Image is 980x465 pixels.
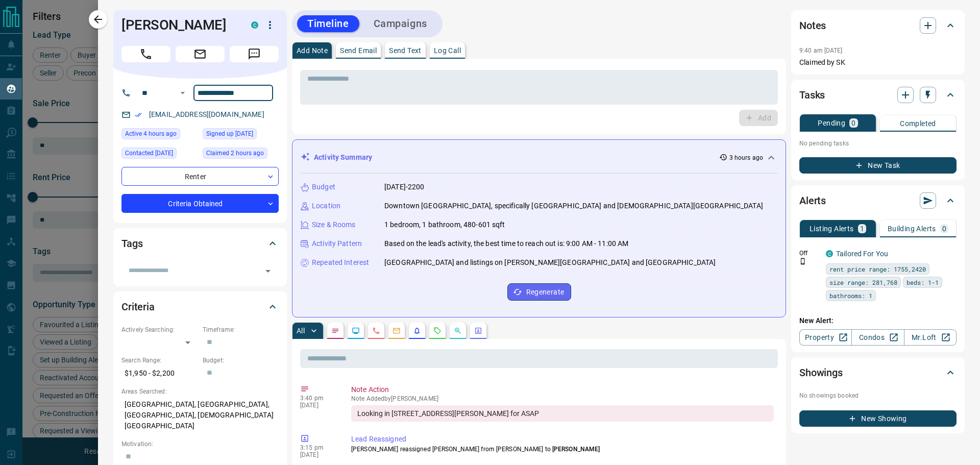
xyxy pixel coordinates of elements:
[351,384,774,395] p: Note Action
[314,152,372,163] p: Activity Summary
[297,47,328,54] p: Add Note
[900,120,936,127] p: Completed
[799,410,957,427] button: New Showing
[135,111,142,118] svg: Email Verified
[312,238,362,249] p: Activity Pattern
[434,47,461,54] p: Log Call
[121,167,279,186] div: Renter
[888,225,936,232] p: Building Alerts
[121,235,142,252] h2: Tags
[176,46,225,62] span: Email
[351,434,774,445] p: Lead Reassigned
[799,136,957,151] p: No pending tasks
[799,391,957,400] p: No showings booked
[384,238,628,249] p: Based on the lead's activity, the best time to reach out is: 9:00 AM - 11:00 AM
[829,277,897,287] span: size range: 281,768
[851,119,855,127] p: 0
[384,257,716,268] p: [GEOGRAPHIC_DATA] and listings on [PERSON_NAME][GEOGRAPHIC_DATA] and [GEOGRAPHIC_DATA]
[203,325,279,334] p: Timeframe:
[851,329,904,346] a: Condos
[860,225,864,232] p: 1
[121,299,155,315] h2: Criteria
[799,57,957,68] p: Claimed by SK
[121,356,198,365] p: Search Range:
[203,356,279,365] p: Budget:
[352,327,360,335] svg: Lead Browsing Activity
[300,395,336,402] p: 3:40 pm
[203,128,279,142] div: Wed Aug 06 2025
[799,315,957,326] p: New Alert:
[433,327,442,335] svg: Requests
[829,264,926,274] span: rent price range: 1755,2420
[251,21,258,29] div: condos.ca
[393,327,401,335] svg: Emails
[799,188,957,213] div: Alerts
[297,327,305,334] p: All
[121,17,236,33] h1: [PERSON_NAME]
[384,219,505,230] p: 1 bedroom, 1 bathroom, 480-601 sqft
[826,250,833,257] div: condos.ca
[121,295,279,319] div: Criteria
[300,402,336,409] p: [DATE]
[906,277,939,287] span: beds: 1-1
[810,225,854,232] p: Listing Alerts
[799,13,957,38] div: Notes
[836,250,888,258] a: Tailored For You
[121,46,170,62] span: Call
[799,47,843,54] p: 9:40 am [DATE]
[413,327,421,335] svg: Listing Alerts
[351,405,774,422] div: Looking in [STREET_ADDRESS][PERSON_NAME] for ASAP
[312,257,369,268] p: Repeated Interest
[799,87,825,103] h2: Tasks
[312,201,340,211] p: Location
[351,445,774,454] p: [PERSON_NAME] reassigned [PERSON_NAME] from [PERSON_NAME] to
[125,129,177,139] span: Active 4 hours ago
[799,192,826,209] h2: Alerts
[799,364,843,381] h2: Showings
[474,327,482,335] svg: Agent Actions
[507,283,571,301] button: Regenerate
[384,201,763,211] p: Downtown [GEOGRAPHIC_DATA], specifically [GEOGRAPHIC_DATA] and [DEMOGRAPHIC_DATA][GEOGRAPHIC_DATA]
[121,439,279,449] p: Motivation:
[300,451,336,458] p: [DATE]
[363,15,437,32] button: Campaigns
[121,325,198,334] p: Actively Searching:
[904,329,957,346] a: Mr.Loft
[799,249,820,258] p: Off
[799,83,957,107] div: Tasks
[799,258,806,265] svg: Push Notification Only
[454,327,462,335] svg: Opportunities
[799,329,852,346] a: Property
[799,17,826,34] h2: Notes
[552,446,600,453] span: [PERSON_NAME]
[372,327,380,335] svg: Calls
[121,231,279,256] div: Tags
[121,194,279,213] div: Criteria Obtained
[312,219,356,230] p: Size & Rooms
[125,148,173,158] span: Contacted [DATE]
[206,129,253,139] span: Signed up [DATE]
[799,360,957,385] div: Showings
[331,327,339,335] svg: Notes
[384,182,424,192] p: [DATE]-2200
[203,148,279,162] div: Fri Aug 15 2025
[121,148,198,162] div: Fri Aug 08 2025
[121,396,279,434] p: [GEOGRAPHIC_DATA], [GEOGRAPHIC_DATA], [GEOGRAPHIC_DATA], [DEMOGRAPHIC_DATA][GEOGRAPHIC_DATA]
[149,110,264,118] a: [EMAIL_ADDRESS][DOMAIN_NAME]
[206,148,264,158] span: Claimed 2 hours ago
[340,47,377,54] p: Send Email
[261,264,275,278] button: Open
[121,128,198,142] div: Fri Aug 15 2025
[818,119,845,127] p: Pending
[799,157,957,174] button: New Task
[121,387,279,396] p: Areas Searched:
[312,182,335,192] p: Budget
[300,444,336,451] p: 3:15 pm
[177,87,189,99] button: Open
[829,290,872,301] span: bathrooms: 1
[351,395,774,402] p: Note Added by [PERSON_NAME]
[230,46,279,62] span: Message
[301,148,777,167] div: Activity Summary3 hours ago
[389,47,422,54] p: Send Text
[297,15,359,32] button: Timeline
